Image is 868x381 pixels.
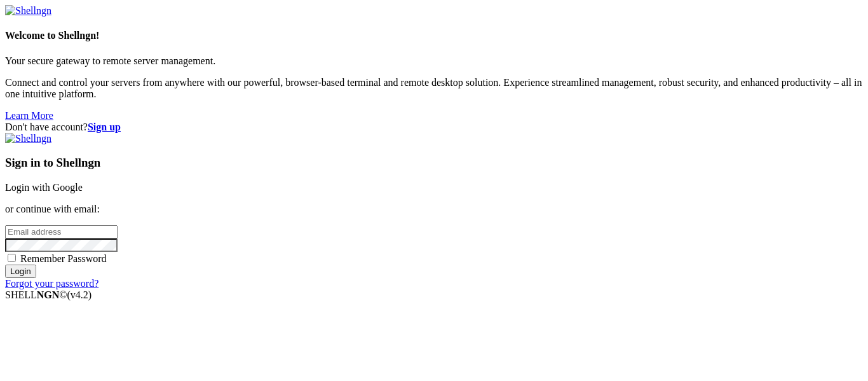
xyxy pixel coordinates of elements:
input: Login [5,265,36,278]
h3: Sign in to Shellngn [5,156,863,170]
p: Connect and control your servers from anywhere with our powerful, browser-based terminal and remo... [5,77,863,100]
img: Shellngn [5,5,51,17]
a: Forgot your password? [5,278,98,289]
div: Don't have account? [5,121,863,133]
a: Learn More [5,110,53,121]
b: NGN [37,289,60,300]
a: Login with Google [5,182,83,193]
span: SHELL © [5,289,92,300]
img: Shellngn [5,133,51,144]
input: Email address [5,225,118,239]
span: Remember Password [20,253,107,264]
p: Your secure gateway to remote server management. [5,55,863,67]
h4: Welcome to Shellngn! [5,30,863,41]
span: 4.2.0 [67,289,92,300]
a: Sign up [88,121,121,132]
p: or continue with email: [5,204,863,215]
input: Remember Password [8,254,16,262]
